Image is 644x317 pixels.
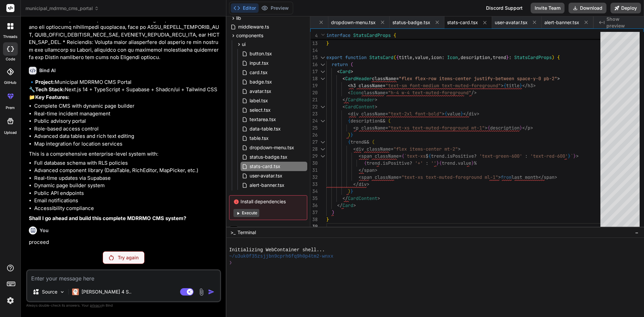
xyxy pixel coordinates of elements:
[348,139,351,145] span: {
[458,160,471,166] span: value
[249,50,273,58] span: button.tsx
[428,153,431,159] span: {
[401,174,498,180] span: "text-xs text-muted-foreground ml-1"
[501,174,512,180] span: from
[348,195,377,201] span: CardContent
[444,153,447,159] span: .
[318,75,327,82] div: Click to collapse the range.
[383,83,385,89] span: =
[525,153,528,159] span: :
[372,75,396,82] span: className
[331,19,376,26] span: dropdown-menu.tsx
[310,188,318,195] div: 34
[461,111,463,117] span: }
[552,54,554,60] span: )
[388,118,391,124] span: (
[326,32,351,38] span: interface
[447,19,478,26] span: stats-card.tsx
[340,68,351,74] span: Card
[364,160,367,166] span: {
[332,209,334,215] span: )
[34,117,220,125] li: Public advisory portal
[318,61,327,68] div: Click to collapse the range.
[351,90,361,96] span: Icon
[25,5,99,12] span: municipal_mdrrmo_cms_portal
[342,75,345,82] span: <
[571,153,573,159] span: `
[361,174,399,180] span: span className
[573,153,576,159] span: }
[310,216,318,223] div: 38
[318,153,327,160] div: Click to collapse the range.
[310,47,318,54] div: 14
[576,153,579,159] span: >
[367,181,369,187] span: >
[353,181,359,187] span: </
[229,247,325,253] span: Initializing WebContainer shell...
[348,118,351,124] span: {
[388,111,442,117] span: "text-2xl font-bold"
[530,125,533,131] span: >
[318,146,327,153] div: Click to collapse the range.
[310,153,318,160] div: 29
[90,303,102,307] span: privacy
[4,80,16,86] label: GitHub
[399,54,412,60] span: title
[233,209,259,217] button: Execute
[533,83,536,89] span: >
[34,197,220,205] li: Email notifications
[351,139,364,145] span: trend
[359,153,361,159] span: <
[310,181,318,188] div: 33
[393,146,458,152] span: "flex items-center mt-2"
[34,205,220,212] li: Accessibility compliance
[361,90,385,96] span: className
[498,174,501,180] span: >
[326,54,342,60] span: export
[249,144,295,152] span: dropdown-menu.tsx
[310,110,318,117] div: 23
[458,54,461,60] span: ,
[399,174,401,180] span: =
[509,54,512,60] span: :
[442,160,455,166] span: trend
[34,174,220,182] li: Real-time updates via Supabase
[208,288,215,295] img: icon
[385,83,501,89] span: "text-sm font-medium text-muted-foreground"
[401,153,404,159] span: {
[35,86,65,93] strong: Tech Stack:
[393,54,396,60] span: (
[6,105,15,111] label: prem
[342,97,348,103] span: </
[383,160,410,166] span: isPositive
[367,160,380,166] span: trend
[490,125,520,131] span: description
[469,111,477,117] span: div
[231,3,259,13] button: Editor
[501,83,503,89] span: >
[34,167,220,174] li: Advanced component library (DataTable, RichEditor, MapPicker, etc.)
[372,139,375,145] span: (
[410,160,412,166] span: ?
[34,182,220,190] li: Dynamic page builder system
[249,68,268,76] span: card.tsx
[479,153,522,159] span: 'text-green-600'
[326,40,329,46] span: }
[249,87,272,95] span: avatar.tsx
[503,83,506,89] span: {
[439,160,442,166] span: {
[522,125,528,131] span: </
[249,153,288,161] span: status-badge.tsx
[431,160,436,166] span: ''
[471,90,477,96] span: />
[353,146,356,152] span: <
[485,125,487,131] span: >
[348,83,351,89] span: <
[310,209,318,216] div: 37
[351,118,380,124] span: description
[26,302,221,309] p: Always double-check its answers. Your in Bind
[318,117,327,124] div: Click to collapse the range.
[520,125,522,131] span: }
[242,41,246,48] span: ui
[506,54,509,60] span: }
